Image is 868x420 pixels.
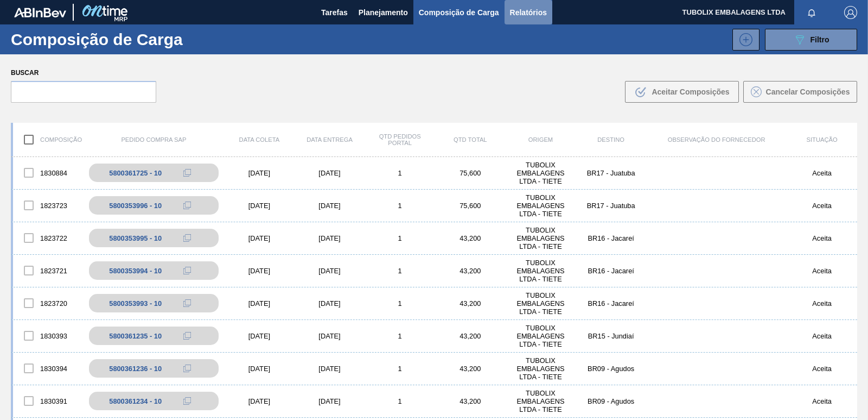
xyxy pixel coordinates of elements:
div: BR17 - Juatuba [576,169,646,177]
div: 43,200 [435,299,506,308]
div: [DATE] [224,299,295,308]
div: 1 [365,202,435,210]
div: 75,600 [435,169,506,177]
button: Notificações [794,5,829,20]
div: Copiar [176,329,198,342]
div: TUBOLIX EMBALAGENS LTDA - TIETE [506,389,576,413]
div: BR09 - Agudos [576,365,646,373]
div: 5800361725 - 10 [109,169,162,177]
div: 5800361235 - 10 [109,332,162,340]
div: 1823722 [13,227,84,249]
div: Aceita [787,202,857,210]
div: 1 [365,299,435,308]
div: TUBOLIX EMBALAGENS LTDA - TIETE [506,291,576,316]
span: Composição de Carga [419,6,499,19]
div: 5800361236 - 10 [109,365,162,373]
span: Relatórios [510,6,547,19]
div: 5800353993 - 10 [109,299,162,308]
span: Cancelar Composições [766,87,850,96]
div: BR16 - Jacareí [576,267,646,275]
span: Aceitar Composições [652,87,729,96]
div: 5800353995 - 10 [109,234,162,242]
div: 1 [365,397,435,405]
div: 1 [365,332,435,340]
div: Qtd Total [435,136,506,143]
div: TUBOLIX EMBALAGENS LTDA - TIETE [506,356,576,381]
div: 5800361234 - 10 [109,397,162,405]
div: 43,200 [435,234,506,242]
div: Copiar [176,166,198,179]
button: Aceitar Composições [625,81,739,103]
div: 1830393 [13,324,84,347]
div: 5800353994 - 10 [109,267,162,275]
div: 1823721 [13,259,84,282]
div: TUBOLIX EMBALAGENS LTDA - TIETE [506,226,576,250]
div: [DATE] [224,332,295,340]
h1: Composição de Carga [11,33,184,46]
div: Data coleta [224,136,295,143]
div: 5800353996 - 10 [109,202,162,210]
div: TUBOLIX EMBALAGENS LTDA - TIETE [506,193,576,218]
button: Cancelar Composições [743,81,857,103]
div: 1830884 [13,161,84,184]
div: [DATE] [295,299,365,308]
span: Filtro [810,35,829,44]
div: Aceita [787,299,857,308]
img: Logout [844,6,857,19]
div: 1 [365,267,435,275]
span: Planejamento [359,6,408,19]
div: 1830394 [13,357,84,380]
div: [DATE] [295,202,365,210]
div: 43,200 [435,397,506,405]
div: Qtd Pedidos Portal [365,133,435,146]
div: Copiar [176,264,198,277]
div: Aceita [787,234,857,242]
div: Aceita [787,332,857,340]
div: BR17 - Juatuba [576,202,646,210]
div: Aceita [787,267,857,275]
div: Composição [13,128,84,151]
div: BR16 - Jacareí [576,234,646,242]
div: Situação [787,136,857,143]
div: [DATE] [295,332,365,340]
button: Filtro [765,29,857,51]
div: 1823723 [13,194,84,217]
img: TNhmsLtSVTkK8tSr43FrP2fwEKptu5GPRR3wAAAABJRU5ErkJggg== [14,8,66,17]
div: Pedido Compra SAP [84,136,224,143]
div: Nova Composição [727,29,759,51]
div: 75,600 [435,202,506,210]
div: [DATE] [224,234,295,242]
div: Destino [576,136,646,143]
div: 1823720 [13,292,84,315]
div: 43,200 [435,332,506,340]
div: [DATE] [295,267,365,275]
div: BR16 - Jacareí [576,299,646,308]
div: [DATE] [224,397,295,405]
div: TUBOLIX EMBALAGENS LTDA - TIETE [506,161,576,185]
div: TUBOLIX EMBALAGENS LTDA - TIETE [506,259,576,283]
div: Aceita [787,169,857,177]
label: Buscar [11,65,156,81]
div: Copiar [176,394,198,408]
div: 43,200 [435,267,506,275]
div: [DATE] [224,365,295,373]
div: 43,200 [435,365,506,373]
span: Tarefas [321,6,348,19]
div: [DATE] [224,202,295,210]
div: BR09 - Agudos [576,397,646,405]
div: [DATE] [295,365,365,373]
div: 1 [365,365,435,373]
div: BR15 - Jundiaí [576,332,646,340]
div: Copiar [176,297,198,310]
div: Aceita [787,397,857,405]
div: [DATE] [224,169,295,177]
div: Aceita [787,365,857,373]
div: Copiar [176,362,198,375]
div: Observação do Fornecedor [646,136,787,143]
div: Data entrega [295,136,365,143]
div: [DATE] [295,397,365,405]
div: Copiar [176,231,198,245]
div: Origem [506,136,576,143]
div: TUBOLIX EMBALAGENS LTDA - TIETE [506,324,576,348]
div: 1830391 [13,390,84,412]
